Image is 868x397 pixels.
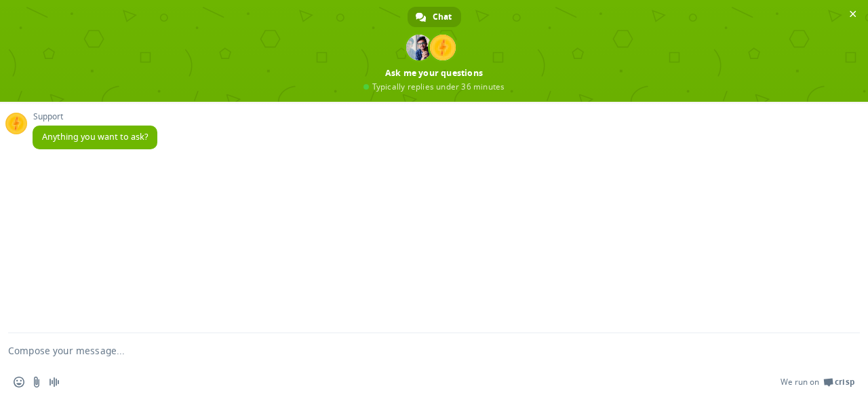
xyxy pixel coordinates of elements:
[14,377,24,387] span: Insert an emoji
[8,333,827,367] textarea: Compose your message...
[408,7,461,27] a: Chat
[31,377,42,387] span: Send a file
[33,112,157,121] span: Support
[433,7,452,27] span: Chat
[781,377,819,387] span: We run on
[781,377,854,387] a: We run onCrisp
[42,131,148,143] span: Anything you want to ask?
[49,377,60,387] span: Audio message
[835,377,854,387] span: Crisp
[846,7,860,21] span: Close chat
